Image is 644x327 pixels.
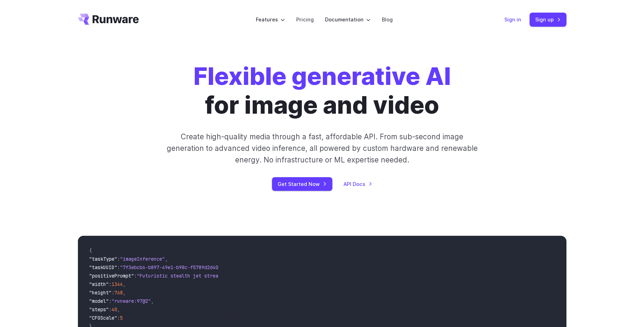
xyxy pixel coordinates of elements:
[344,180,372,188] a: API Docs
[296,15,314,24] a: Pricing
[120,264,227,271] span: "7f3ebcb6-b897-49e1-b98c-f5789d2d40d7"
[89,273,134,279] span: "positivePrompt"
[117,306,120,313] span: ,
[193,62,451,120] h1: for image and video
[117,264,120,271] span: :
[151,298,154,304] span: ,
[325,15,371,24] label: Documentation
[89,264,117,271] span: "taskUUID"
[117,315,120,321] span: :
[89,256,117,262] span: "taskType"
[114,289,123,296] span: 768
[272,177,332,191] a: Get Started Now
[137,273,392,279] span: "Futuristic stealth jet streaking through a neon-lit cityscape with glowing purple exhaust"
[120,315,123,321] span: 5
[120,256,165,262] span: "imageInference"
[134,273,137,279] span: :
[193,61,451,91] strong: Flexible generative AI
[117,256,120,262] span: :
[112,281,123,287] span: 1344
[530,13,566,26] a: Sign up
[89,306,109,313] span: "steps"
[89,247,92,254] span: {
[109,281,112,287] span: :
[89,281,109,287] span: "width"
[165,256,168,262] span: ,
[382,15,393,24] a: Blog
[123,289,126,296] span: ,
[256,15,285,24] label: Features
[78,14,139,25] a: Go to /
[109,298,112,304] span: :
[166,131,478,166] p: Create high-quality media through a fast, affordable API. From sub-second image generation to adv...
[89,289,112,296] span: "height"
[112,306,117,313] span: 40
[109,306,112,313] span: :
[112,289,114,296] span: :
[89,298,109,304] span: "model"
[89,315,117,321] span: "CFGScale"
[504,15,521,24] a: Sign in
[112,298,151,304] span: "runware:97@2"
[123,281,126,287] span: ,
